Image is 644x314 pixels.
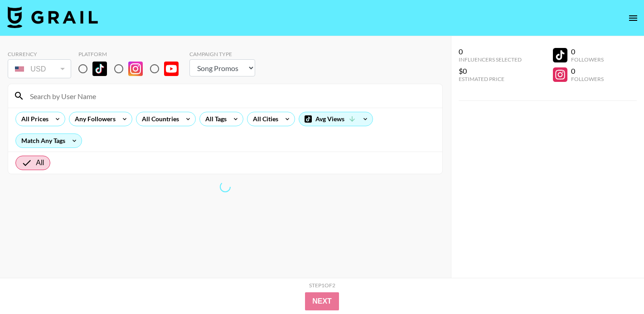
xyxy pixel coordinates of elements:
div: $0 [459,67,522,76]
div: Platform [78,51,186,57]
div: Any Followers [69,112,117,126]
div: All Countries [136,112,181,126]
div: All Prices [16,112,50,126]
div: Currency is locked to USD [8,57,71,80]
img: Instagram [128,62,143,76]
div: Avg Views [299,112,373,126]
div: All Cities [247,112,280,126]
div: Followers [571,56,604,63]
div: All Tags [200,112,228,126]
div: Match Any Tags [16,134,82,147]
button: Next [305,292,339,310]
span: Refreshing lists, bookers, clients, countries, tags, cities, talent, talent... [220,181,231,192]
div: 0 [571,67,604,76]
div: USD [10,61,69,77]
div: Step 1 of 2 [309,282,335,289]
div: Influencers Selected [459,56,522,63]
div: Estimated Price [459,76,522,82]
div: Currency [8,51,71,57]
div: 0 [571,47,604,56]
img: YouTube [164,62,179,76]
div: 0 [459,47,522,56]
img: Grail Talent [7,6,98,28]
span: All [36,157,44,168]
button: open drawer [624,9,642,27]
div: Followers [571,76,604,82]
div: Campaign Type [189,51,255,57]
input: Search by User Name [24,89,437,103]
img: TikTok [92,62,107,76]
